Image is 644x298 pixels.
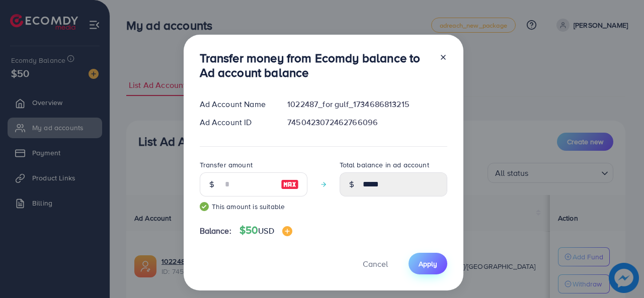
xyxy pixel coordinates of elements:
[363,258,388,269] span: Cancel
[200,160,253,170] label: Transfer amount
[200,225,231,237] span: Balance:
[239,224,292,237] h4: $50
[350,253,400,274] button: Cancel
[419,259,437,269] span: Apply
[409,253,447,274] button: Apply
[282,226,292,236] img: image
[192,98,280,110] div: Ad Account Name
[340,160,429,170] label: Total balance in ad account
[200,202,209,211] img: guide
[192,117,280,128] div: Ad Account ID
[279,98,455,110] div: 1022487_for gulf_1734686813215
[200,202,307,212] small: This amount is suitable
[279,117,455,128] div: 7450423072462766096
[200,51,431,80] h3: Transfer money from Ecomdy balance to Ad account balance
[281,178,299,190] img: image
[258,225,274,236] span: USD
